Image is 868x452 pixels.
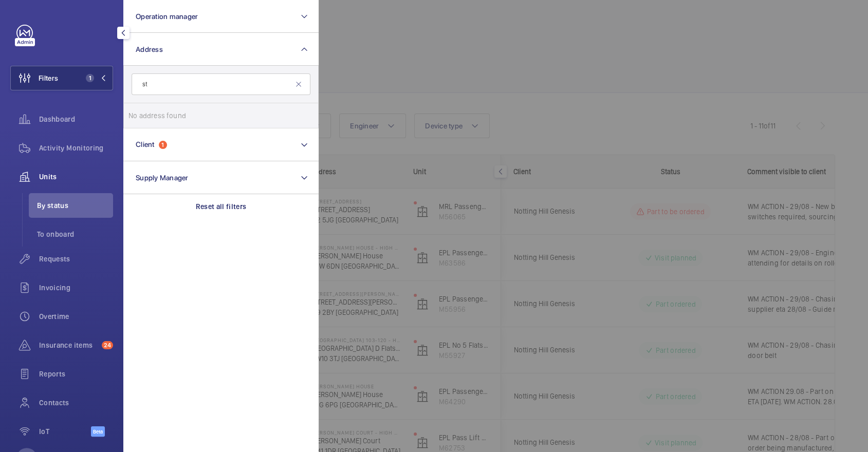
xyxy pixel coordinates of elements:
span: Dashboard [39,114,113,124]
span: 24 [102,341,113,349]
span: 1 [86,74,94,82]
span: Invoicing [39,282,113,293]
span: Requests [39,254,113,264]
span: Beta [91,426,105,437]
span: To onboard [37,229,113,239]
span: IoT [39,426,91,437]
span: By status [37,200,113,211]
span: Units [39,172,113,182]
button: Filters1 [10,66,113,90]
span: Filters [39,73,58,83]
span: Activity Monitoring [39,143,113,153]
span: Insurance items [39,340,98,350]
span: Overtime [39,311,113,322]
span: Contacts [39,398,113,408]
span: Reports [39,369,113,379]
